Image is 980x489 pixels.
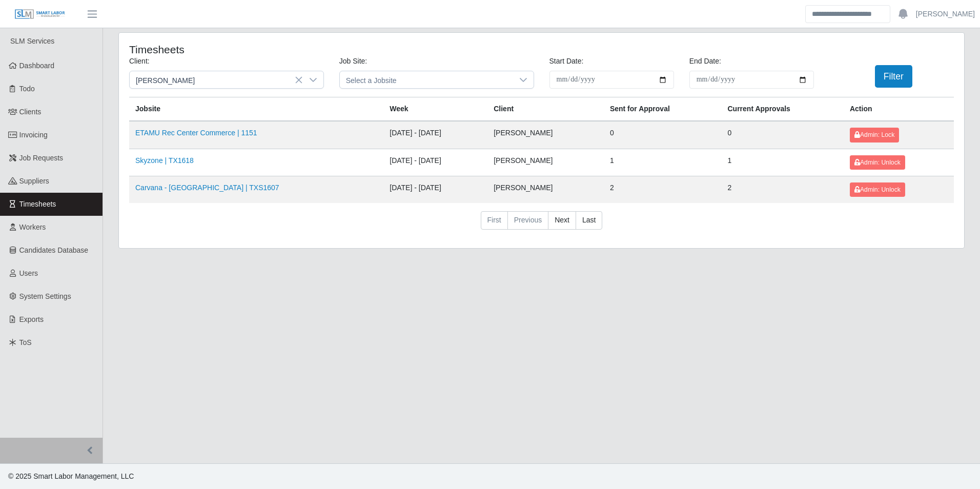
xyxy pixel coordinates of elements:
th: Sent for Approval [604,97,722,121]
td: [PERSON_NAME] [487,121,604,149]
button: Admin: Lock [850,128,899,142]
span: Dashboard [19,62,55,70]
label: Client: [129,56,150,67]
button: Admin: Unlock [850,155,905,170]
td: [DATE] - [DATE] [383,176,487,203]
input: Search [805,5,890,23]
td: [DATE] - [DATE] [383,121,487,149]
th: Client [487,97,604,121]
span: Exports [19,315,44,323]
td: 1 [721,149,843,176]
td: [PERSON_NAME] [487,176,604,203]
a: [PERSON_NAME] [916,9,975,19]
span: Todo [19,85,35,93]
span: CS Erickson [130,71,303,88]
span: Timesheets [19,200,56,208]
button: Filter [875,65,912,88]
td: 2 [721,176,843,203]
a: ETAMU Rec Center Commerce | 1151 [135,129,257,137]
td: [DATE] - [DATE] [383,149,487,176]
span: Workers [19,223,46,231]
a: Carvana - [GEOGRAPHIC_DATA] | TXS1607 [135,184,279,192]
span: Admin: Unlock [854,186,901,193]
td: 0 [604,121,722,149]
td: [PERSON_NAME] [487,149,604,176]
span: Suppliers [19,177,49,185]
span: ToS [19,338,32,347]
a: Next [548,211,576,230]
label: Job Site: [339,56,367,67]
th: Action [844,97,954,121]
td: 2 [604,176,722,203]
a: Last [576,211,602,230]
span: Invoicing [19,131,48,139]
span: Users [19,269,38,277]
span: SLM Services [10,37,54,45]
span: © 2025 Smart Labor Management, LLC [8,472,134,480]
button: Admin: Unlock [850,182,905,197]
a: Skyzone | TX1618 [135,156,194,165]
h4: Timesheets [129,43,464,56]
label: Start Date: [549,56,584,67]
span: Select a Jobsite [340,71,513,88]
label: End Date: [689,56,721,67]
th: Week [383,97,487,121]
th: Current Approvals [721,97,843,121]
img: SLM Logo [14,9,66,20]
span: Clients [19,108,42,116]
span: Candidates Database [19,246,89,254]
nav: pagination [129,211,954,238]
span: Admin: Unlock [854,159,901,166]
th: Jobsite [129,97,383,121]
span: System Settings [19,292,71,300]
span: Admin: Lock [854,131,894,138]
td: 0 [721,121,843,149]
span: Job Requests [19,154,64,162]
td: 1 [604,149,722,176]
